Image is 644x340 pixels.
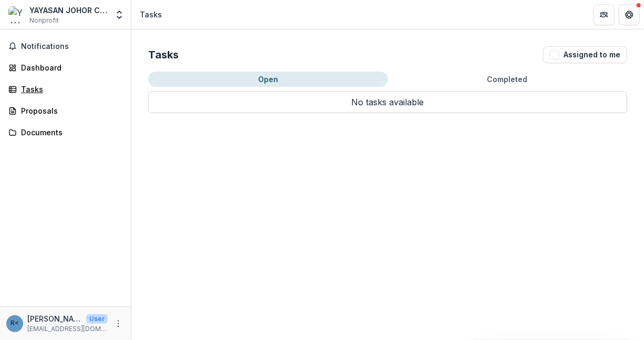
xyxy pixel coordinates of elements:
a: Proposals [4,102,127,119]
span: Nonprofit [29,16,59,25]
nav: breadcrumb [136,7,166,22]
a: Dashboard [4,59,127,76]
p: No tasks available [148,91,627,113]
button: Notifications [4,38,127,55]
div: Documents [21,127,118,138]
span: Notifications [21,42,122,51]
div: Tasks [21,84,118,95]
button: More [112,317,125,330]
p: User [86,314,108,324]
div: Proposals [21,105,118,116]
button: Open [148,72,388,87]
a: Tasks [4,81,127,98]
p: [EMAIL_ADDRESS][DOMAIN_NAME] [27,324,108,334]
div: Tasks [140,9,162,20]
img: YAYASAN JOHOR CORPORATION [8,6,25,23]
a: Documents [4,124,127,141]
div: Rosita MD Ali <rusita@jcorp.com.my> [11,320,19,327]
h2: Tasks [148,48,179,61]
button: Assigned to me [543,46,627,63]
div: YAYASAN JOHOR CORPORATION [29,5,108,16]
button: Completed [388,72,628,87]
div: Dashboard [21,62,118,73]
p: [PERSON_NAME] MD [PERSON_NAME] <[EMAIL_ADDRESS][DOMAIN_NAME]> [27,313,82,324]
button: Partners [594,4,615,25]
button: Get Help [619,4,640,25]
button: Open entity switcher [112,4,127,25]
